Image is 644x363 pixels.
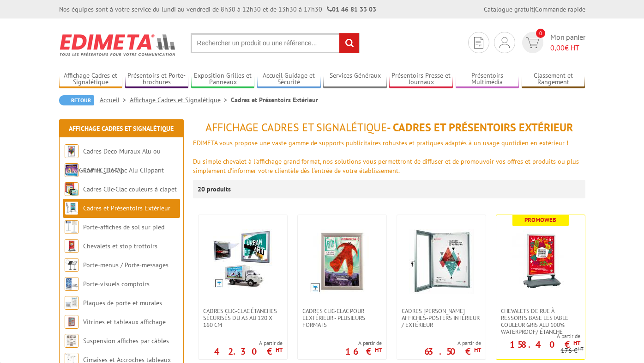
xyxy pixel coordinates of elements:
a: Commande rapide [535,5,585,13]
img: Cadres Deco Muraux Alu ou Bois [65,144,78,158]
img: Cadres Clic-Clac pour l'extérieur - PLUSIEURS FORMATS [310,229,374,294]
span: € HT [550,43,585,53]
a: Cadres Deco Muraux Alu ou [GEOGRAPHIC_DATA] [65,147,161,174]
sup: HT [573,339,580,347]
span: 0,00 [550,43,565,52]
sup: HT [375,346,382,354]
a: Porte-affiches de sol sur pied [83,223,164,231]
img: Porte-menus / Porte-messages [65,258,78,272]
span: 0 [536,29,545,38]
p: 158.40 € [510,342,580,347]
h1: - Cadres et Présentoirs Extérieur [193,122,585,134]
a: Catalogue gratuit [484,5,534,13]
a: Présentoirs et Porte-brochures [125,72,189,87]
div: Nos équipes sont à votre service du lundi au vendredi de 8h30 à 12h30 et de 13h30 à 17h30 [59,5,376,14]
li: Cadres et Présentoirs Extérieur [231,95,318,105]
a: Cadres [PERSON_NAME] affiches-posters intérieur / extérieur [397,308,486,328]
a: Cadres Clic-Clac étanches sécurisés du A3 au 120 x 160 cm [199,308,287,328]
img: devis rapide [474,37,483,49]
img: Chevalets et stop trottoirs [65,239,78,253]
img: Cadres et Présentoirs Extérieur [65,201,78,215]
a: Cadres Clic-Clac Alu Clippant [83,166,164,174]
div: EDIMETA vous propose une vaste gamme de supports publicitaires robustes et pratiques adaptés à un... [193,138,585,148]
a: Affichage Cadres et Signalétique [59,72,123,87]
img: Cadres vitrines affiches-posters intérieur / extérieur [409,229,474,294]
span: A partir de [214,339,283,347]
a: Cadres et Présentoirs Extérieur [83,204,170,212]
span: A partir de [424,339,481,347]
div: | [484,5,585,14]
a: Cadres Clic-Clac couleurs à clapet [83,185,177,193]
sup: HT [578,345,584,352]
img: Porte-affiches de sol sur pied [65,220,78,234]
p: 20 produits [198,180,232,198]
a: Accueil [100,96,130,104]
img: Vitrines et tableaux affichage [65,315,78,329]
img: Porte-visuels comptoirs [65,277,78,291]
a: devis rapide 0 Mon panier 0,00€ HT [520,32,585,53]
a: Chevalets et stop trottoirs [83,242,157,250]
img: Chevalets de rue à ressorts base lestable couleur Gris Alu 100% waterproof/ étanche [508,229,573,294]
a: Chevalets de rue à ressorts base lestable couleur Gris Alu 100% waterproof/ étanche [496,308,585,335]
a: Exposition Grilles et Panneaux [191,72,255,87]
span: Mon panier [550,32,585,53]
a: Suspension affiches par câbles [83,337,169,345]
span: Affichage Cadres et Signalétique [205,120,387,135]
img: devis rapide [526,37,539,48]
sup: HT [474,346,481,354]
span: Cadres Clic-Clac étanches sécurisés du A3 au 120 x 160 cm [203,308,283,328]
a: Classement et Rangement [522,72,585,87]
strong: 01 46 81 33 03 [327,5,376,13]
a: Affichage Cadres et Signalétique [130,96,231,104]
a: Présentoirs Multimédia [456,72,519,87]
p: 63.50 € [424,349,481,354]
div: Du simple chevalet à l'affichage grand format, nos solutions vous permettront de diffuser et de p... [193,157,585,175]
p: 176 € [561,347,584,354]
img: Edimeta [59,28,177,62]
a: Porte-visuels comptoirs [83,280,150,288]
input: Rechercher un produit ou une référence... [191,33,360,53]
a: Plaques de porte et murales [83,299,162,307]
a: Cadres Clic-Clac pour l'extérieur - PLUSIEURS FORMATS [298,308,386,328]
span: Chevalets de rue à ressorts base lestable couleur Gris Alu 100% waterproof/ étanche [501,308,580,335]
img: Cadres Clic-Clac couleurs à clapet [65,182,78,196]
a: Services Généraux [323,72,387,87]
b: Promoweb [524,216,556,224]
span: Cadres Clic-Clac pour l'extérieur - PLUSIEURS FORMATS [302,308,382,328]
a: Porte-menus / Porte-messages [83,261,169,269]
input: rechercher [339,33,359,53]
p: 16 € [345,349,382,354]
a: Affichage Cadres et Signalétique [69,124,174,133]
a: Présentoirs Presse et Journaux [389,72,453,87]
img: Suspension affiches par câbles [65,334,78,348]
a: Vitrines et tableaux affichage [83,318,166,326]
img: Cadres Clic-Clac étanches sécurisés du A3 au 120 x 160 cm [213,229,273,289]
sup: HT [276,346,283,354]
p: 42.30 € [214,349,283,354]
a: Accueil Guidage et Sécurité [257,72,321,87]
span: Cadres [PERSON_NAME] affiches-posters intérieur / extérieur [402,308,481,328]
span: A partir de [496,332,580,340]
a: Retour [59,95,94,105]
span: A partir de [345,339,382,347]
img: Plaques de porte et murales [65,296,78,310]
img: devis rapide [500,37,510,48]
